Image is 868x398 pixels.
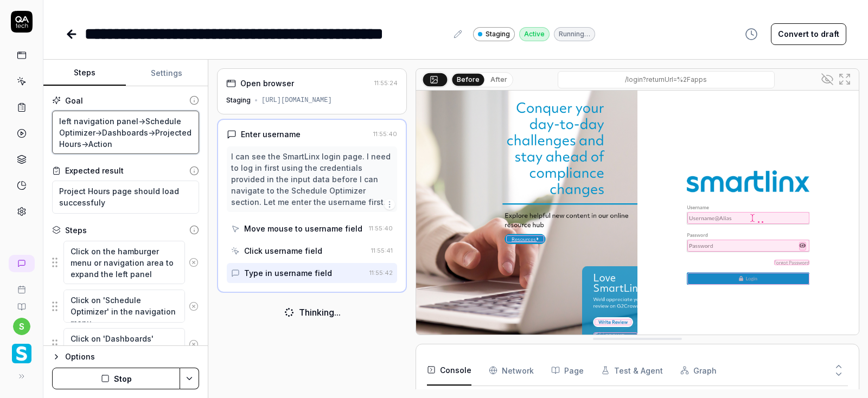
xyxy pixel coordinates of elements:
div: Suggestions [52,240,199,285]
a: New conversation [9,255,35,272]
button: s [13,318,30,335]
div: Steps [65,224,87,236]
button: Type in username field11:55:42 [227,263,397,283]
button: Remove step [185,252,203,273]
time: 11:55:42 [369,269,393,277]
div: Options [65,350,199,363]
time: 11:55:24 [374,79,398,87]
button: After [486,74,512,86]
div: Move mouse to username field [244,223,362,234]
button: Smartlinx Logo [4,335,39,365]
button: Stop [52,368,180,389]
time: 11:55:40 [369,224,393,232]
button: Move mouse to username field11:55:40 [227,219,397,239]
div: [URL][DOMAIN_NAME] [261,95,332,105]
button: Remove step [185,333,203,355]
div: Goal [65,95,83,106]
button: Settings [126,60,208,86]
time: 11:55:40 [373,130,397,138]
button: Open in full screen [836,70,853,88]
div: Type in username field [244,267,332,279]
button: Options [52,350,199,363]
button: Page [551,355,584,386]
div: Running… [554,27,595,41]
button: Graph [680,355,717,386]
div: Suggestions [52,289,199,323]
a: Staging [473,27,515,41]
div: Click username field [244,245,322,256]
button: Convert to draft [771,23,846,45]
button: Console [427,355,471,386]
img: Screenshot [416,91,859,367]
a: Book a call with us [4,277,39,294]
button: Before [452,73,484,85]
span: Staging [486,29,510,39]
button: Test & Agent [601,355,663,386]
img: Smartlinx Logo [12,344,31,363]
button: View version history [738,23,764,45]
button: Show all interative elements [819,70,836,88]
div: Open browser [240,78,294,89]
div: I can see the SmartLinx login page. I need to log in first using the credentials provided in the ... [231,151,393,208]
div: Staging [226,95,251,105]
div: Active [519,27,550,41]
div: Thinking... [299,306,341,319]
div: Enter username [241,129,301,140]
button: Steps [43,60,126,86]
button: Network [489,355,534,386]
button: Remove step [185,296,203,317]
button: Click username field11:55:41 [227,241,397,261]
a: Documentation [4,294,39,311]
div: Expected result [65,165,124,176]
time: 11:55:41 [371,247,393,254]
div: Suggestions [52,328,199,362]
